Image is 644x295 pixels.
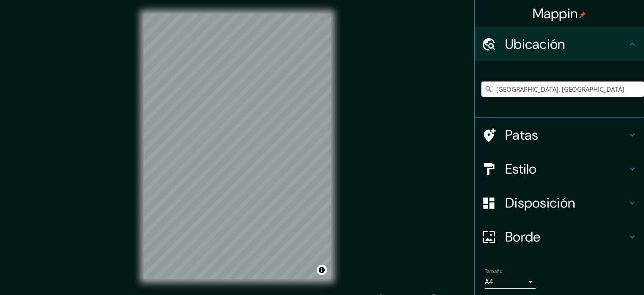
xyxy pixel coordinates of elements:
[505,194,575,212] font: Disposición
[505,160,537,178] font: Estilo
[579,11,586,18] img: pin-icon.png
[475,152,644,186] div: Estilo
[475,220,644,254] div: Borde
[505,126,539,144] font: Patas
[317,265,327,275] button: Activar o desactivar atribución
[485,275,536,289] div: A4
[505,35,565,53] font: Ubicación
[144,14,331,279] canvas: Mapa
[533,5,578,22] font: Mappin
[481,81,644,97] input: Elige tu ciudad o zona
[485,277,493,286] font: A4
[475,186,644,220] div: Disposición
[505,228,541,246] font: Borde
[475,27,644,61] div: Ubicación
[475,118,644,152] div: Patas
[485,268,502,275] font: Tamaño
